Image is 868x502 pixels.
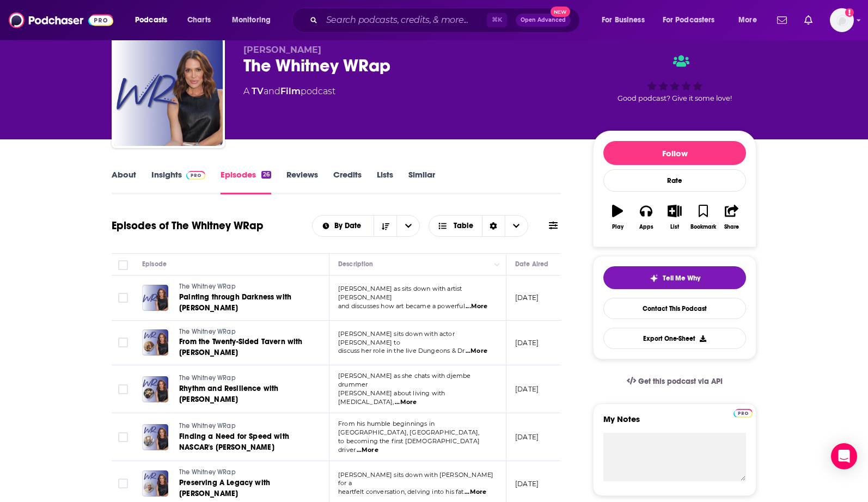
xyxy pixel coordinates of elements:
span: ...More [357,446,378,455]
button: open menu [594,11,658,29]
button: Show profile menu [830,8,854,32]
button: open menu [396,216,419,236]
a: Lists [377,169,393,194]
a: The Whitney WRap [179,282,310,292]
span: Toggle select row [118,479,128,488]
div: Episode [142,258,167,271]
a: Reviews [286,169,318,194]
a: About [112,169,136,194]
a: Charts [180,11,217,29]
div: List [670,224,679,230]
p: [DATE] [515,293,539,302]
input: Search podcasts, credits, & more... [322,11,487,29]
span: The Whitney WRap [179,468,236,476]
img: User Profile [830,8,854,32]
button: Choose View [429,215,528,237]
a: Show notifications dropdown [773,11,791,29]
a: Painting through Darkness with [PERSON_NAME] [179,292,310,314]
a: The Whitney WRap [179,374,310,383]
span: More [738,13,757,28]
span: Toggle select row [118,384,128,394]
div: Sort Direction [482,216,505,236]
span: Rhythm and Resilience with [PERSON_NAME] [179,384,278,404]
img: Podchaser Pro [186,171,205,180]
a: Pro website [733,407,753,418]
h1: Episodes of The Whitney WRap [112,219,264,232]
span: The Whitney WRap [179,283,236,290]
div: Good podcast? Give it some love! [593,45,756,112]
p: [DATE] [515,432,539,442]
button: Column Actions [491,258,504,271]
span: discuss her role in the live Dungeons & Dr [338,347,464,354]
span: ...More [464,488,486,497]
span: Monitoring [232,13,271,28]
div: A podcast [243,85,335,98]
button: Follow [603,141,746,165]
span: Preserving A Legacy with [PERSON_NAME] [179,478,270,498]
span: New [551,7,570,17]
span: Toggle select row [118,338,128,347]
span: ...More [466,347,487,356]
div: Description [338,258,373,271]
a: Contact This Podcast [603,298,746,319]
button: open menu [313,222,374,230]
span: to becoming the first [DEMOGRAPHIC_DATA] driver [338,437,480,454]
span: By Date [334,222,365,230]
div: 26 [261,171,271,179]
a: Preserving A Legacy with [PERSON_NAME] [179,477,310,499]
a: InsightsPodchaser Pro [151,169,205,194]
a: The Whitney WRap [179,327,310,337]
span: and [264,86,280,96]
button: List [661,198,689,237]
span: ...More [395,398,417,407]
a: Episodes26 [221,169,271,194]
div: Search podcasts, credits, & more... [302,8,590,33]
div: Rate [603,169,746,192]
img: tell me why sparkle [650,274,658,283]
p: [DATE] [515,384,539,394]
span: [PERSON_NAME] as sits down with artist [PERSON_NAME] [338,285,462,301]
a: Similar [408,169,435,194]
button: Export One-Sheet [603,328,746,349]
span: Get this podcast via API [638,377,723,386]
span: Charts [187,13,211,28]
button: Sort Direction [374,216,396,236]
img: The Whitney WRap [114,37,223,146]
a: The Whitney WRap [179,468,310,477]
span: Toggle select row [118,432,128,442]
div: Apps [639,224,653,230]
span: ⌘ K [487,13,507,27]
a: Finding a Need for Speed with NASCAR's [PERSON_NAME] [179,431,310,453]
span: heartfelt conversation, delving into his fat [338,488,464,495]
p: [DATE] [515,338,539,347]
div: Share [724,224,739,230]
button: Play [603,198,632,237]
span: ...More [466,302,487,311]
h2: Choose List sort [312,215,420,237]
span: Finding a Need for Speed with NASCAR's [PERSON_NAME] [179,432,289,452]
button: tell me why sparkleTell Me Why [603,266,746,289]
button: open menu [731,11,771,29]
label: My Notes [603,414,746,433]
button: Open AdvancedNew [516,14,571,27]
a: The Whitney WRap [179,421,310,431]
button: open menu [656,11,731,29]
button: Bookmark [689,198,717,237]
span: Painting through Darkness with [PERSON_NAME] [179,292,291,313]
span: The Whitney WRap [179,328,236,335]
a: Credits [333,169,362,194]
a: Rhythm and Resilience with [PERSON_NAME] [179,383,310,405]
span: Table [454,222,473,230]
span: Logged in as shcarlos [830,8,854,32]
span: Open Advanced [521,17,566,23]
a: Film [280,86,301,96]
button: open menu [224,11,285,29]
span: Toggle select row [118,293,128,303]
span: Tell Me Why [663,274,700,283]
span: [PERSON_NAME] [243,45,321,55]
img: Podchaser Pro [733,409,753,418]
button: Share [718,198,746,237]
span: The Whitney WRap [179,374,236,382]
span: [PERSON_NAME] about living with [MEDICAL_DATA], [338,389,445,406]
